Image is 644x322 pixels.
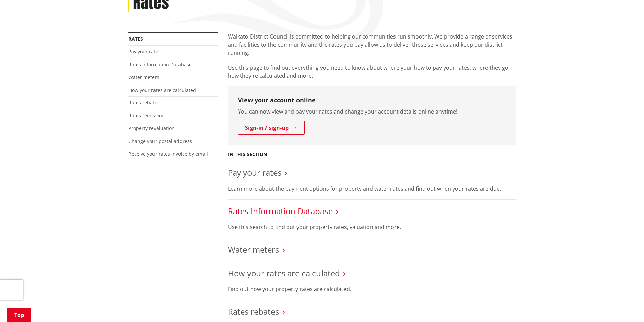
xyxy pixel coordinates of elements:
[128,112,165,119] a: Rates remission
[7,308,31,322] a: Top
[228,244,279,255] a: Water meters
[128,151,208,157] a: Receive your rates invoice by email
[238,121,305,135] a: Sign-in / sign-up
[128,125,175,131] a: Property revaluation
[128,61,192,68] a: Rates Information Database
[228,285,516,293] p: Find out how your property rates are calculated.
[238,107,506,116] p: You can now view and pay your rates and change your account details online anytime!
[128,138,192,144] a: Change your postal address
[128,35,143,42] a: Rates
[228,205,333,217] a: Rates Information Database
[228,32,516,57] p: Waikato District Council is committed to helping our communities run smoothly. We provide a range...
[228,268,340,279] a: How your rates are calculated
[228,152,267,157] h5: In this section
[228,223,516,231] p: Use this search to find out your property rates, valuation and more.
[228,167,281,178] a: Pay your rates
[128,48,161,55] a: Pay your rates
[238,97,506,104] h3: View your account online
[128,87,196,93] a: How your rates are calculated
[128,99,160,106] a: Rates rebates
[228,64,516,80] p: Use this page to find out everything you need to know about where your how to pay your rates, whe...
[613,294,637,318] iframe: Messenger Launcher
[128,74,159,80] a: Water meters
[228,184,516,193] p: Learn more about the payment options for property and water rates and find out when your rates ar...
[228,306,279,317] a: Rates rebates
